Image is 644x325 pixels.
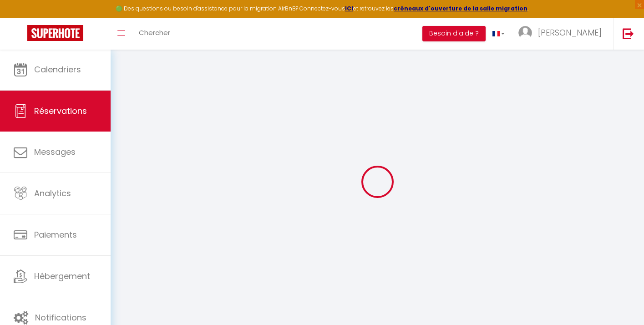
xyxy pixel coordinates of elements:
[34,229,77,240] span: Paiements
[27,25,83,41] img: Super Booking
[34,64,81,75] span: Calendriers
[345,5,353,12] a: ICI
[422,26,486,41] button: Besoin d'aide ?
[139,28,170,37] span: Chercher
[34,270,90,282] span: Hébergement
[394,5,527,12] a: créneaux d'ouverture de la salle migration
[34,188,71,199] span: Analytics
[34,105,87,117] span: Réservations
[34,146,76,157] span: Messages
[518,26,532,40] img: ...
[623,28,634,39] img: logout
[512,18,613,50] a: ... [PERSON_NAME]
[35,312,86,323] span: Notifications
[7,4,35,31] button: Ouvrir le widget de chat LiveChat
[538,27,602,38] span: [PERSON_NAME]
[132,18,177,50] a: Chercher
